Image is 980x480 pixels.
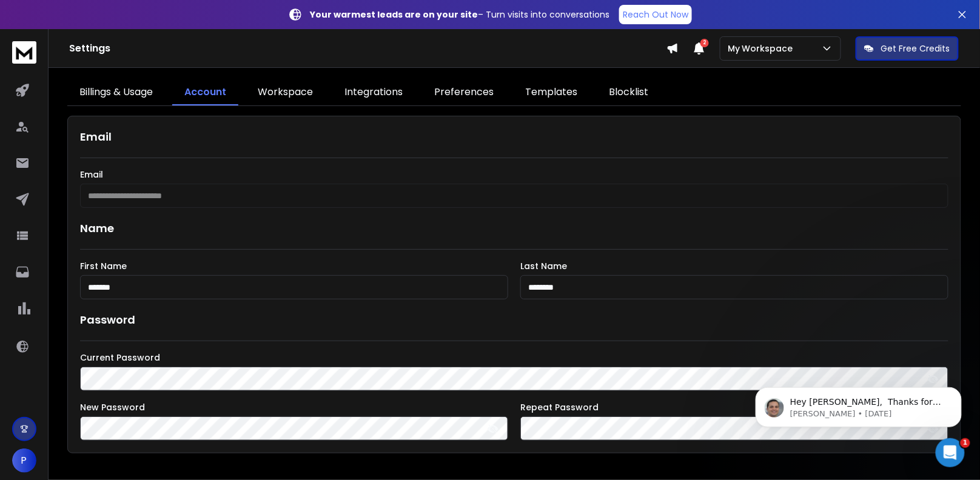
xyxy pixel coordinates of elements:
span: 1 [961,438,970,448]
button: Get Free Credits [856,36,959,61]
h1: Name [80,220,948,237]
p: – Turn visits into conversations [310,8,609,21]
iframe: Intercom notifications message [737,362,980,447]
label: Current Password [80,353,948,362]
a: Workspace [246,80,325,105]
a: Reach Out Now [619,5,692,24]
a: Preferences [422,80,506,105]
label: First Name [80,262,508,270]
button: P [12,448,36,473]
strong: Your warmest leads are on your site [310,8,478,21]
a: Integrations [332,80,415,105]
p: My Workspace [728,42,798,55]
a: Account [172,80,238,105]
h1: Password [80,312,135,328]
img: logo [12,41,36,64]
h1: Email [80,128,948,145]
label: Repeat Password [520,403,948,412]
label: Last Name [520,262,948,270]
a: Templates [513,80,589,105]
a: Blocklist [597,80,660,105]
iframe: Intercom live chat [936,438,965,467]
a: Billings & Usage [67,80,165,105]
span: 2 [700,39,709,47]
label: Email [80,170,948,179]
p: Reach Out Now [623,8,688,21]
p: Get Free Credits [881,42,950,55]
label: New Password [80,403,508,412]
h1: Settings [69,41,666,56]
